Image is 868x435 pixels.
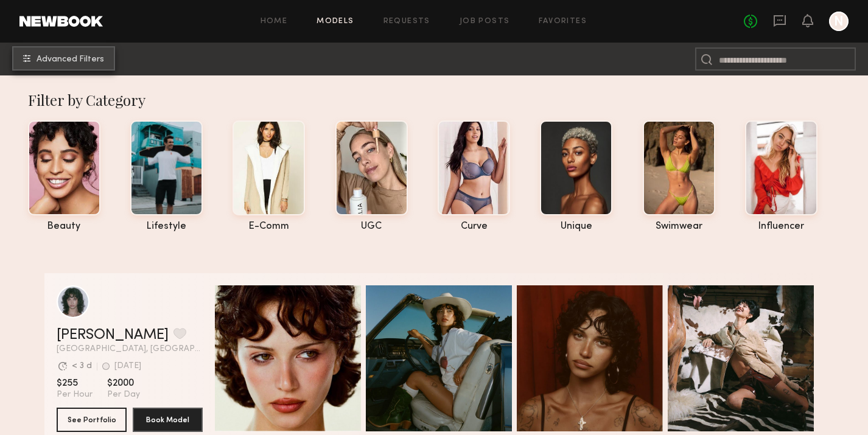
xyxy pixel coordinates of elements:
[233,221,305,232] div: e-comm
[335,221,408,232] div: UGC
[114,362,141,371] div: [DATE]
[57,328,169,343] a: [PERSON_NAME]
[72,362,92,371] div: < 3 d
[12,46,115,71] button: Advanced Filters
[28,90,853,110] div: Filter by Category
[57,345,203,353] span: [GEOGRAPHIC_DATA], [GEOGRAPHIC_DATA]
[57,377,93,389] span: $255
[107,377,140,389] span: $2000
[438,221,510,232] div: curve
[539,18,587,26] a: Favorites
[133,408,203,432] button: Book Model
[383,18,430,26] a: Requests
[261,18,288,26] a: Home
[130,221,203,232] div: lifestyle
[28,221,100,232] div: beauty
[107,389,140,400] span: Per Day
[37,55,104,64] span: Advanced Filters
[829,12,849,31] a: N
[57,408,127,432] button: See Portfolio
[540,221,612,232] div: unique
[460,18,510,26] a: Job Posts
[745,221,817,232] div: influencer
[317,18,354,26] a: Models
[643,221,715,232] div: swimwear
[57,389,93,400] span: Per Hour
